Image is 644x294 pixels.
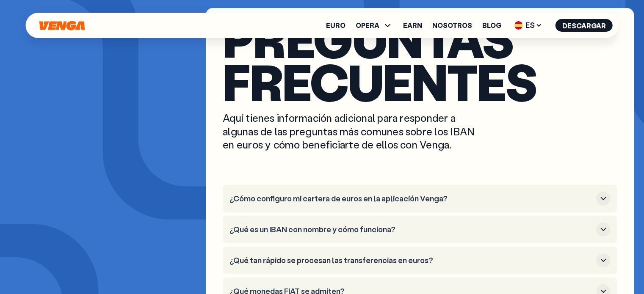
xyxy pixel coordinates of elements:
span: ES [511,19,545,32]
h3: ¿Cómo configuro mi cartera de euros en la aplicación Venga? [229,194,593,203]
button: ¿Cómo configuro mi cartera de euros en la aplicación Venga? [229,192,610,206]
a: Blog [482,22,501,29]
span: OPERA [356,22,379,29]
h2: Preguntas frecuentes [223,16,617,103]
p: Aquí tienes información adicional para responder a algunas de las preguntas más comunes sobre los... [223,111,481,151]
svg: Inicio [39,21,86,30]
h3: ¿Qué es un IBAN con nombre y cómo funciona? [229,225,593,234]
span: OPERA [356,20,393,30]
a: Nosotros [432,22,472,29]
button: ¿Qué tan rápido se procesan las transferencias en euros? [229,253,610,267]
a: Euro [326,22,345,29]
button: ¿Qué es un IBAN con nombre y cómo funciona? [229,223,610,236]
h3: ¿Qué tan rápido se procesan las transferencias en euros? [229,256,593,265]
button: Descargar [556,19,613,32]
img: flag-es [514,21,523,30]
a: Earn [403,22,422,29]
